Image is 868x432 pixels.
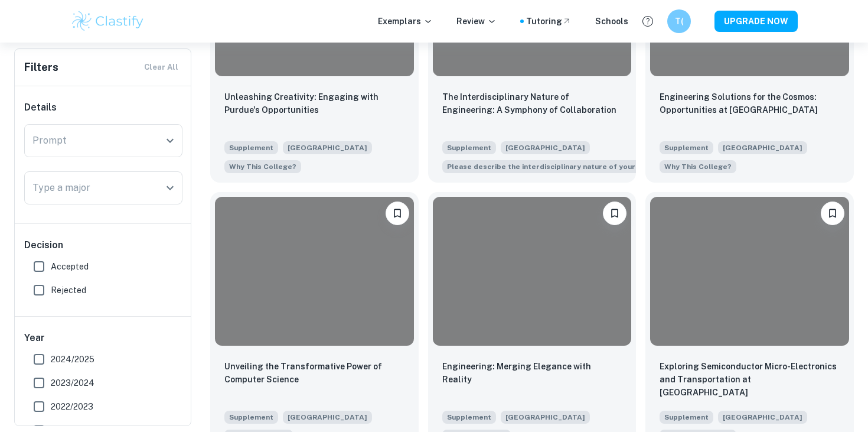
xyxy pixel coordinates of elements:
span: Supplement [442,141,496,154]
span: Please describe the interdisciplinary nature of your chosen field of study [447,161,714,172]
span: Accepted [51,260,89,273]
p: Unveiling the Transformative Power of Computer Science [224,360,404,386]
p: The Interdisciplinary Nature of Engineering: A Symphony of Collaboration [442,90,622,116]
button: Open [162,180,178,196]
img: Clastify logo [70,9,145,33]
a: Schools [595,15,628,28]
span: 2022/2023 [51,400,93,413]
button: UPGRADE NOW [714,11,798,32]
span: Supplement [660,141,713,154]
span: [GEOGRAPHIC_DATA] [718,411,807,424]
span: 2024/2025 [51,353,94,366]
button: Bookmark [603,202,626,225]
button: Open [162,132,178,149]
p: Engineering: Merging Elegance with Reality [442,360,622,386]
span: How will opportunities at Purdue support your interests, both in and out of the classroom? [224,159,301,173]
span: Supplement [442,411,496,424]
span: Supplement [224,141,278,154]
button: Bookmark [821,202,844,225]
span: How will opportunities at Purdue support your interests, both in and out of the classroom? [660,159,736,173]
h6: Year [24,331,182,345]
span: [GEOGRAPHIC_DATA] [283,141,372,154]
h6: Details [24,100,182,115]
button: T( [667,9,691,33]
span: [GEOGRAPHIC_DATA] [718,141,807,154]
span: Supplement [660,411,713,424]
span: Supplement [224,411,278,424]
p: Exemplars [378,15,433,28]
span: Please describe the interdisciplinary nature of your chosen field of study and how it complements... [442,159,719,173]
span: Why This College? [664,161,732,172]
p: Engineering Solutions for the Cosmos: Opportunities at Purdue [660,90,840,116]
span: 2023/2024 [51,376,94,389]
p: Review [456,15,497,28]
p: Exploring Semiconductor Micro-Electronics and Transportation at Purdue [660,360,840,399]
span: Rejected [51,284,86,297]
span: [GEOGRAPHIC_DATA] [501,411,590,424]
h6: Filters [24,59,58,76]
a: Tutoring [526,15,572,28]
p: Unleashing Creativity: Engaging with Purdue's Opportunities [224,90,404,116]
span: Why This College? [229,161,296,172]
h6: Decision [24,238,182,252]
span: [GEOGRAPHIC_DATA] [501,141,590,154]
button: Bookmark [386,202,409,225]
h6: T( [673,15,686,28]
span: [GEOGRAPHIC_DATA] [283,411,372,424]
button: Help and Feedback [638,11,658,31]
